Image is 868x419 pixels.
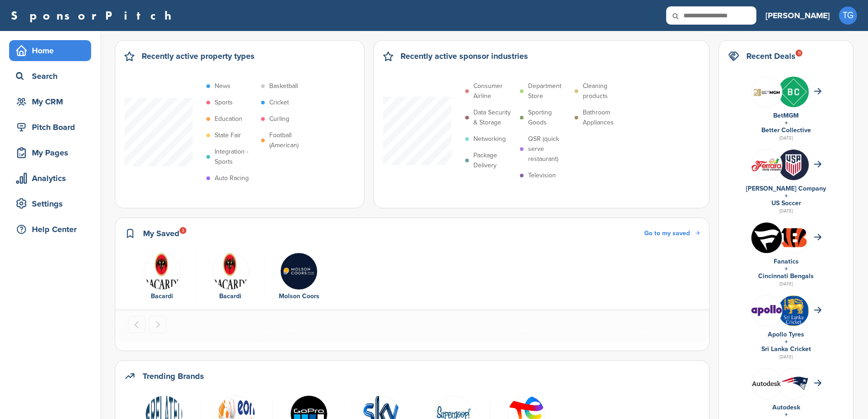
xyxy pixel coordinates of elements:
h2: Recently active property types [142,50,255,62]
p: Sporting Goods [528,108,570,128]
img: Data [212,253,249,290]
div: My Pages [14,145,91,161]
a: BetMGM [773,112,799,119]
a: + [785,265,788,273]
a: + [785,338,788,346]
span: TG [839,6,857,25]
div: Analytics [14,170,91,186]
p: Football (American) [269,130,311,150]
div: 3 of 3 [265,253,333,302]
a: SponsorPitch [11,10,177,21]
div: [DATE] [728,280,844,288]
a: Data Bacardi [201,253,260,302]
button: Previous slide [128,316,145,333]
div: 2 of 3 [196,253,265,302]
a: Go to my saved [644,228,700,238]
div: [DATE] [728,353,844,361]
h2: Trending Brands [143,370,204,383]
a: Molson coors logo Molson Coors [269,253,329,302]
p: Cleaning products [583,81,625,101]
a: US Soccer [771,199,801,207]
div: Molson Coors [269,291,329,301]
div: Bacardi [201,291,260,301]
span: Go to my saved [644,229,690,237]
p: Consumer Airline [473,81,515,101]
h2: Recently active sponsor industries [401,50,528,62]
img: Open uri20141112 64162 1b628ae?1415808232 [778,295,809,326]
p: QSR (quick serve restaurant) [528,134,570,164]
img: Okcnagxi 400x400 [751,222,782,253]
p: Integration - Sports [215,147,257,167]
img: Data [144,253,181,290]
p: Data Security & Storage [473,108,515,128]
a: Home [9,40,91,61]
p: Basketball [269,81,298,91]
div: Settings [14,196,91,212]
div: [DATE] [728,134,844,142]
p: Television [528,171,556,181]
a: [PERSON_NAME] Company [746,185,826,192]
a: My CRM [9,91,91,112]
p: Department Store [528,81,570,101]
img: Ferrara candy logo [751,158,782,172]
a: Fanatics [774,258,799,265]
div: Help Center [14,221,91,238]
a: My Pages [9,142,91,163]
div: [DATE] [728,207,844,215]
img: Inc kuuz 400x400 [778,77,809,107]
h3: [PERSON_NAME] [765,9,830,22]
a: [PERSON_NAME] [765,5,830,26]
a: Cincinnati Bengals [758,272,814,280]
a: Better Collective [761,126,811,134]
a: + [785,119,788,127]
a: Analytics [9,168,91,189]
div: 1 of 3 [128,253,196,302]
div: 3 [180,227,186,234]
div: Home [14,42,91,59]
p: Education [215,114,242,124]
p: Curling [269,114,289,124]
div: Search [14,68,91,84]
div: 11 [796,50,802,57]
img: Data [751,381,782,386]
a: + [785,411,788,419]
p: Package Delivery [473,150,515,171]
p: Sports [215,98,233,108]
p: Auto Racing [215,173,249,183]
a: Sri Lanka Cricket [761,345,811,353]
p: Networking [473,134,506,144]
h2: My Saved [143,227,180,240]
a: + [785,192,788,200]
img: whvs id 400x400 [778,150,809,180]
img: Screen shot 2020 11 05 at 10.46.00 am [751,84,782,99]
div: My CRM [14,93,91,110]
a: Search [9,66,91,87]
img: Data [751,305,782,316]
a: Apollo Tyres [768,331,804,338]
h2: Recent Deals [746,50,796,62]
div: Bacardi [133,291,191,301]
a: Pitch Board [9,117,91,138]
a: Help Center [9,219,91,240]
a: Autodesk [772,403,800,411]
a: Data Bacardi [133,253,191,302]
img: Molson coors logo [280,253,318,290]
p: Bathroom Appliances [583,108,625,128]
p: State Fair [215,130,241,140]
p: Cricket [269,98,289,108]
button: Next slide [149,316,166,333]
a: Settings [9,193,91,214]
p: News [215,81,231,91]
div: Pitch Board [14,119,91,135]
img: Data?1415808195 [778,227,809,248]
img: Data?1415811651 [778,376,809,390]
